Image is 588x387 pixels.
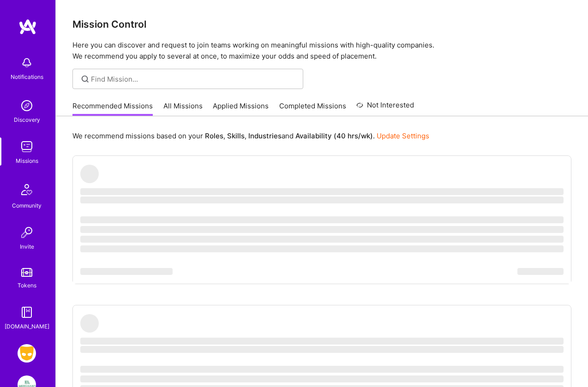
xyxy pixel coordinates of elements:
img: Community [16,179,38,201]
img: guide book [18,303,36,322]
b: Roles [205,131,223,140]
a: Update Settings [377,131,429,140]
p: We recommend missions based on your , , and . [72,131,429,141]
div: Community [12,201,42,210]
img: Grindr: Product & Marketing [18,344,36,363]
input: Find Mission... [91,74,296,84]
b: Availability (40 hrs/wk) [295,131,373,140]
a: All Missions [163,101,203,116]
i: icon SearchGrey [80,74,90,84]
a: Grindr: Product & Marketing [15,344,38,363]
img: Invite [18,223,36,242]
div: Notifications [11,72,43,82]
img: tokens [21,268,32,277]
div: Discovery [14,115,40,125]
img: teamwork [18,137,36,156]
img: bell [18,54,36,72]
a: Recommended Missions [72,101,153,116]
div: [DOMAIN_NAME] [5,322,49,331]
div: Tokens [18,280,36,290]
a: Completed Missions [279,101,346,116]
img: logo [18,18,37,35]
h3: Mission Control [72,18,571,30]
div: Invite [20,242,34,251]
a: Applied Missions [213,101,269,116]
img: discovery [18,96,36,115]
b: Industries [248,131,282,140]
b: Skills [227,131,245,140]
div: Missions [16,156,38,166]
a: Not Interested [356,100,414,116]
p: Here you can discover and request to join teams working on meaningful missions with high-quality ... [72,40,571,62]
